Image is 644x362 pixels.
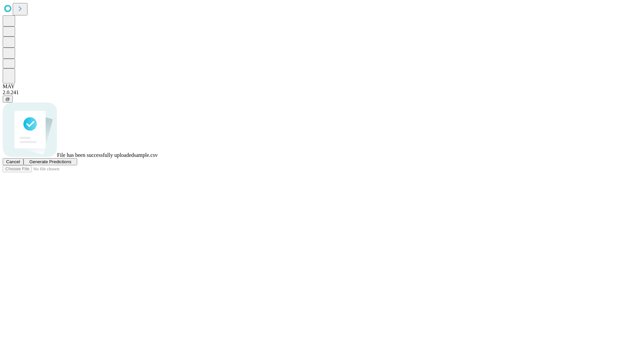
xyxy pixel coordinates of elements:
span: Generate Predictions [29,159,71,164]
div: MAY [3,83,641,89]
span: @ [5,97,10,102]
button: Cancel [3,158,23,165]
button: Generate Predictions [23,158,77,165]
span: Cancel [6,159,20,164]
span: File has been successfully uploaded [57,152,134,158]
div: 2.0.241 [3,89,641,96]
span: sample.csv [134,152,158,158]
button: @ [3,96,13,103]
